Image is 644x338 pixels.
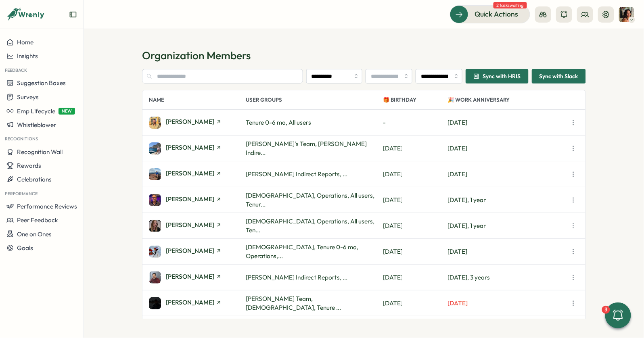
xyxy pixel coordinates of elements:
span: Home [17,38,33,46]
span: [PERSON_NAME] [166,273,214,280]
span: [PERSON_NAME] [166,222,214,228]
span: Whistleblower [17,121,56,129]
span: [PERSON_NAME] [166,144,214,150]
span: Goals [17,244,33,252]
a: Alex Hayward[PERSON_NAME] [149,297,246,309]
img: Adam Ursell [149,142,161,154]
span: 2 tasks waiting [493,2,527,8]
img: Aimee Weston [149,220,161,232]
a: Adrian Pearcey[PERSON_NAME] [149,194,246,206]
span: Insights [17,52,38,60]
p: 🎁 Birthday [383,90,447,109]
button: Sync with HRIS [466,69,529,83]
p: [DATE] [447,170,568,179]
span: Surveys [17,93,39,101]
button: Quick Actions [450,5,530,23]
p: [DATE] [383,196,447,204]
span: [PERSON_NAME] Indirect Reports, ... [246,170,347,178]
span: [PERSON_NAME]'s Team, [PERSON_NAME] Indire... [246,140,367,156]
h1: Organization Members [142,48,586,63]
span: Sync with HRIS [483,73,521,79]
p: [DATE] [383,170,447,179]
span: Tenure 0-6 mo, All users [246,119,311,126]
p: [DATE] [447,299,568,308]
span: Recognition Wall [17,148,63,156]
span: [PERSON_NAME] Team, [DEMOGRAPHIC_DATA], Tenure ... [246,295,341,311]
span: Peer Feedback [17,216,58,224]
button: Expand sidebar [69,10,77,19]
img: Adria Figueres [149,168,161,180]
img: Viveca Riley [619,7,634,22]
p: Name [149,90,246,109]
a: Adam Hojeij[PERSON_NAME] [149,117,246,129]
span: [PERSON_NAME] Indirect Reports, ... [246,273,347,281]
span: [DEMOGRAPHIC_DATA], Operations, All users, Tenur... [246,192,374,208]
p: [DATE] [447,118,568,127]
span: [PERSON_NAME] [166,119,214,125]
span: Rewards [17,162,41,169]
img: Alex Hayward [149,297,161,309]
img: Alara Kivilcim [149,246,161,258]
p: [DATE] [383,299,447,308]
p: [DATE] [447,144,568,153]
p: User Groups [246,90,383,109]
span: [PERSON_NAME] [166,170,214,176]
p: [DATE] [383,247,447,256]
span: Quick Actions [475,9,519,19]
p: [DATE] [383,144,447,153]
img: Alberto Roldan [149,271,161,284]
p: [DATE], 3 years [447,273,568,282]
a: Alara Kivilcim[PERSON_NAME] [149,246,246,258]
button: Sync with Slack [532,69,586,83]
img: Adam Hojeij [149,117,161,129]
span: [PERSON_NAME] [166,248,214,254]
div: 3 [602,306,610,314]
span: [PERSON_NAME] [166,196,214,202]
span: Sync with Slack [539,69,578,83]
span: [PERSON_NAME] [166,299,214,305]
span: Suggestion Boxes [17,79,66,87]
p: [DATE] [383,221,447,230]
p: 🎉 Work Anniversary [447,90,568,109]
a: Aimee Weston[PERSON_NAME] [149,220,246,232]
img: Adrian Pearcey [149,194,161,206]
p: - [383,118,447,127]
p: [DATE] [383,273,447,282]
a: Adam Ursell[PERSON_NAME] [149,142,246,154]
span: Celebrations [17,175,52,183]
p: [DATE], 1 year [447,221,568,230]
span: [DEMOGRAPHIC_DATA], Tenure 0-6 mo, Operations,... [246,243,358,260]
span: [DEMOGRAPHIC_DATA], Operations, All users, Ten... [246,217,374,234]
span: NEW [59,108,75,115]
a: Adria Figueres[PERSON_NAME] [149,168,246,180]
span: Emp Lifecycle [17,107,55,115]
span: One on Ones [17,230,52,238]
a: Alberto Roldan[PERSON_NAME] [149,271,246,284]
button: 3 [605,303,631,328]
span: Performance Reviews [17,202,77,210]
p: [DATE] [447,247,568,256]
p: [DATE], 1 year [447,196,568,204]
